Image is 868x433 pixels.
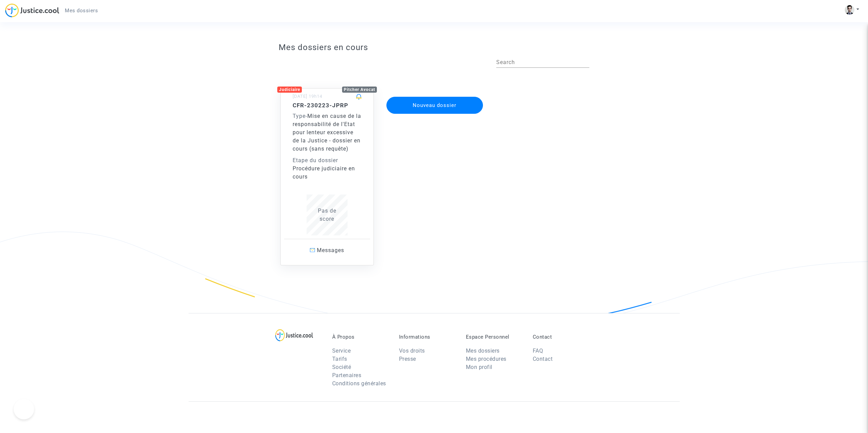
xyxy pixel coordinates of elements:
[59,5,103,16] a: Mes dossiers
[332,334,389,340] p: À Propos
[293,113,306,119] span: Type
[399,334,456,340] p: Informations
[533,334,589,340] p: Contact
[466,334,523,340] p: Espace Personnel
[332,380,386,387] a: Conditions générales
[332,356,347,362] a: Tarifs
[293,113,307,119] span: -
[293,156,362,165] div: Etape du dossier
[386,97,483,114] button: Nouveau dossier
[533,347,543,354] a: FAQ
[293,113,361,152] span: Mise en cause de la responsabilité de l'Etat pour lenteur excessive de la Justice - dossier en co...
[277,87,302,93] div: Judiciaire
[284,239,370,262] a: Messages
[845,5,854,15] img: AGNmyxZjadicb0G3zJ-8OqgNy6PfJ6fQU_H7E9Xni9a7yA=s96-c
[317,247,344,253] span: Messages
[5,3,59,17] img: jc-logo.svg
[65,7,98,14] span: Mes dossiers
[386,92,484,99] a: Nouveau dossier
[332,372,362,378] a: Partenaires
[14,399,34,419] iframe: Help Scout Beacon - Open
[293,165,362,181] div: Procédure judiciaire en cours
[275,329,313,341] img: logo-lg.svg
[466,347,500,354] a: Mes dossiers
[332,364,351,370] a: Société
[399,356,416,362] a: Presse
[293,102,362,109] h5: CFR-230223-JPRP
[318,207,336,222] span: Pas de score
[274,75,381,265] a: JudiciairePitcher Avocat[DATE] 19h14CFR-230223-JPRPType-Mise en cause de la responsabilité de l'E...
[342,87,377,93] div: Pitcher Avocat
[533,356,553,362] a: Contact
[399,347,425,354] a: Vos droits
[293,94,322,99] small: [DATE] 19h14
[332,347,351,354] a: Service
[279,43,589,52] h3: Mes dossiers en cours
[466,356,506,362] a: Mes procédures
[466,364,492,370] a: Mon profil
